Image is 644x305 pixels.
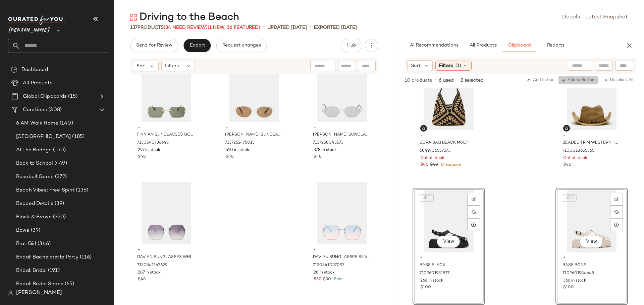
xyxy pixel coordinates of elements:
span: Dashboard [21,66,48,74]
span: Bridal: Bachelorette Party [16,253,78,261]
span: BORA BAG BLACK MULTI [420,140,469,146]
span: (15) [67,93,77,100]
span: Hub [347,43,356,48]
span: (150) [52,146,66,154]
span: 7130541097093 [313,262,344,269]
span: $30 [314,277,322,283]
span: Filters [439,62,453,69]
span: Black & Brown [16,213,52,221]
span: FINNIAN SUNGLASSES GOLD [137,132,194,138]
span: (65) [63,280,74,288]
span: (39) [30,227,41,234]
span: All Products [23,79,53,87]
span: (346) [36,240,51,248]
span: Filters [165,63,179,70]
span: (449) [53,160,67,167]
span: 287 in stock [138,270,161,276]
button: Send for Review [130,39,178,52]
span: 6849706557573 [420,148,450,154]
span: 7100018655365 [562,148,594,154]
span: 6 used [439,77,454,84]
button: SET [419,194,434,202]
span: 378 in stock [314,147,337,153]
span: Beach Vibes: Free Spirit [16,186,74,194]
span: 7109601984645 [562,271,594,277]
span: SET [565,196,573,200]
span: 7130540736645 [137,140,169,146]
span: - [138,125,195,131]
span: Bridal: Bridal Shoes [16,280,63,288]
button: View [437,236,460,248]
span: BASS BLACK [420,262,445,269]
span: $30 [323,277,331,283]
span: 2 selected [461,77,484,84]
span: 7137258045573 [313,140,343,146]
span: $40 [420,162,429,168]
span: (34 Need Review) [164,25,208,30]
span: 10 products [405,77,432,84]
button: Add to Bottom [558,76,598,84]
span: All Products [469,43,497,48]
button: Add to Top [524,76,556,84]
span: - [563,133,620,139]
a: Details [562,13,580,21]
span: BASS BONE [562,262,586,269]
span: 510 in stock [226,147,249,153]
img: STEVEMADDEN_SHOES_BASS_BONE_01.jpg [558,190,626,252]
button: View [580,236,603,248]
img: svg%3e [8,290,13,296]
span: Sort [411,62,421,69]
span: Request changes [222,43,261,48]
img: STEVEMADDEN_SHOES_BASS_BLACK_01.jpg [415,190,483,252]
span: [PERSON_NAME] [8,23,50,35]
span: BEADED TRIM WESTERN HAT TAN [562,140,620,146]
span: (320) [52,213,66,221]
span: Global Clipboards [23,93,67,100]
span: Clipboard [507,43,531,48]
span: (372) [54,173,67,181]
span: Beaded Details [16,200,53,208]
span: • [435,77,436,83]
span: $40 [430,162,438,168]
span: Clearance [440,163,461,167]
span: (140) [58,120,73,127]
div: Driving to the Beach [130,11,239,24]
button: Request changes [216,39,267,52]
span: - [314,247,371,253]
div: Products [130,24,260,31]
a: Latest Snapshot [585,13,628,21]
span: Deselect All [604,78,633,83]
img: svg%3e [614,210,619,214]
span: (1) [455,62,461,69]
span: 28 in stock [314,270,335,276]
span: - [138,247,195,253]
span: • [310,23,311,31]
p: updated [DATE] [267,24,307,31]
img: svg%3e [565,126,569,130]
span: SET [422,196,430,200]
span: 6 AM Walk Home [16,120,58,127]
span: • [263,23,265,31]
span: (191) [47,267,60,275]
span: (308) [47,106,62,114]
span: 7130541162629 [137,262,167,269]
button: Export [183,39,211,52]
span: (185) [71,133,85,141]
span: 7137252475013 [225,140,255,146]
span: - [420,133,477,139]
span: DAVIAN SUNGLASSES WHITE [137,254,194,260]
p: Exported [DATE] [314,24,357,31]
span: Baseball Game [16,173,54,181]
span: • [457,77,458,83]
img: svg%3e [472,210,476,214]
span: $48 [226,154,233,160]
span: (1 New, 36 Featured) [208,25,260,30]
span: Bridal: Bridal [16,267,47,275]
span: $48 [138,277,146,283]
button: Hub [341,39,362,52]
img: STEVEMADDEN_ACCESSORIES_X17638_SILVER.jpg [308,182,376,244]
span: Sort [137,63,146,70]
span: AI Recommendations [410,43,459,48]
span: Brat Girl [16,240,36,248]
span: Bows [16,227,30,234]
